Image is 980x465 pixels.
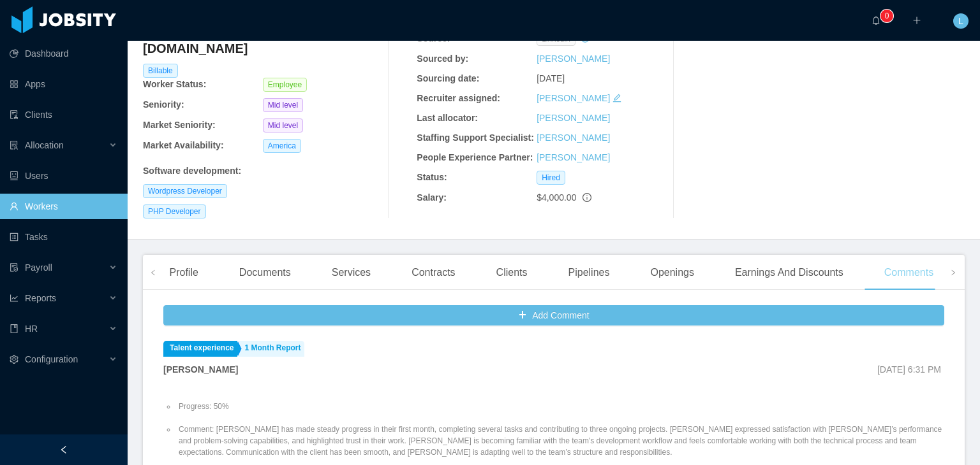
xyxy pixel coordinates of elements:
div: Services [322,255,381,290]
div: Clients [486,255,538,290]
a: Talent experience [163,341,237,357]
i: icon: left [150,269,156,276]
a: icon: pie-chartDashboard [10,41,117,66]
span: Employee [263,78,307,92]
span: Hired [537,171,565,185]
a: [PERSON_NAME] [537,54,610,64]
b: Seniority: [143,99,184,110]
span: $4,000.00 [537,192,576,203]
div: Pipelines [558,255,620,290]
i: icon: bell [872,16,880,25]
span: PHP Developer [143,204,206,218]
strong: [PERSON_NAME] [163,364,238,375]
b: Salary: [417,192,447,203]
a: 1 Month Report [239,341,304,357]
div: Documents [229,255,301,290]
div: Openings [640,255,704,290]
span: Wordpress Developer [143,184,227,198]
i: icon: right [950,269,956,276]
b: Sourcing date: [417,73,479,83]
a: [PERSON_NAME] [537,152,610,162]
b: Sourced by: [417,54,468,64]
i: icon: file-protect [10,263,19,272]
span: Mid level [263,118,303,132]
span: [DATE] [537,73,565,83]
span: L [958,13,963,29]
span: Mid level [263,98,303,112]
a: [PERSON_NAME] [537,132,610,143]
b: Staffing Support Specialist: [417,132,534,143]
a: icon: userWorkers [10,194,117,219]
div: Contracts [401,255,465,290]
a: icon: auditClients [10,102,117,127]
li: Progress: 50% [176,401,944,412]
b: Market Availability: [143,140,224,150]
b: Market Seniority: [143,120,216,130]
a: icon: appstoreApps [10,71,117,97]
b: Recruiter assigned: [417,93,500,103]
span: info-circle [583,193,591,202]
i: icon: book [10,324,19,333]
i: icon: edit [612,94,621,103]
a: [PERSON_NAME] [537,93,610,103]
b: Last allocator: [417,113,478,123]
div: Profile [159,255,208,290]
b: People Experience Partner: [417,152,533,162]
div: Comments [874,255,944,290]
b: Software development : [143,166,241,176]
span: Reports [25,293,56,303]
button: icon: plusAdd Comment [163,305,944,325]
span: Configuration [25,354,78,364]
span: HR [25,324,38,334]
a: [PERSON_NAME] [537,113,610,123]
i: icon: setting [10,355,19,364]
sup: 0 [880,10,893,22]
li: Comment: [PERSON_NAME] has made steady progress in their first month, completing several tasks an... [176,424,944,458]
span: America [263,139,301,153]
span: [DATE] 6:31 PM [877,364,941,375]
i: icon: plus [912,16,921,25]
i: icon: solution [10,141,19,150]
b: Worker Status: [143,79,206,89]
div: Earnings And Discounts [725,255,854,290]
a: icon: profileTasks [10,224,117,250]
i: icon: line-chart [10,294,19,303]
span: Billable [143,64,178,78]
span: Allocation [25,140,64,150]
b: Status: [417,172,447,182]
span: Payroll [25,262,52,273]
a: icon: robotUsers [10,163,117,189]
